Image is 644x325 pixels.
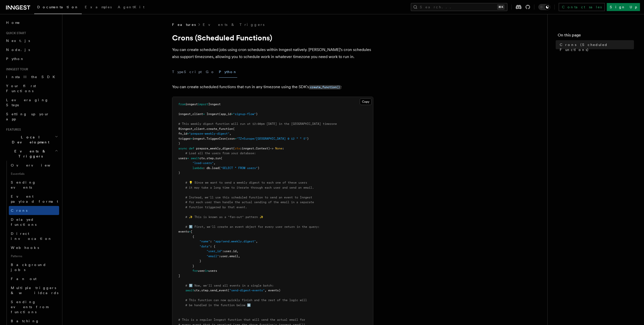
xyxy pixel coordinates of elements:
span: , [256,240,258,243]
span: "data" [199,245,210,248]
a: Overview [9,161,59,170]
span: run [215,156,221,160]
span: # This is a regular Inngest function that will send the actual email for [178,318,305,321]
span: user [224,249,231,253]
span: users [178,156,187,160]
span: # for each user then handle the actual sending of the email in a separate [185,200,314,204]
a: Examples [82,2,115,14]
span: Crons [11,208,27,212]
h1: Crons (Scheduled Functions) [172,33,373,42]
a: Install the SDK [4,72,59,81]
span: events [178,230,189,233]
span: # This function can now quickly finish and the rest of the logic will [185,298,307,302]
span: = [189,230,191,233]
span: # be handled in the function below ⬇️ [185,303,251,307]
span: inngest. [192,137,207,140]
span: await [185,289,194,292]
span: # Load all the users from your database: [185,151,256,155]
kbd: ⌘K [497,5,504,10]
span: Python [6,57,24,61]
span: ( [233,147,235,150]
span: , [236,249,238,253]
span: id [233,249,236,253]
span: prepare_weekly_digest [196,147,233,150]
span: in [205,269,208,273]
span: , [238,254,240,258]
a: Your first Functions [4,81,59,95]
span: ctx [199,156,205,160]
span: import [198,102,208,106]
span: Features [4,128,21,132]
span: , [214,161,215,165]
span: ctx [235,147,240,150]
span: Events & Triggers [4,149,55,159]
span: None [275,147,282,150]
span: = [203,112,205,116]
span: Direct invocation [11,232,52,241]
span: Local Development [4,135,55,145]
span: "TZ=Europe/[GEOGRAPHIC_DATA] 0 12 * * 5" [236,137,307,140]
span: = [235,137,236,140]
span: { [192,235,194,238]
span: # function triggered by that event. [185,205,247,209]
span: ) [258,166,259,170]
span: "load-users" [192,161,214,165]
span: } [199,259,201,263]
span: Inngest [207,112,219,116]
p: You can create scheduled functions that run in any timezone using the SDK's : [172,83,373,91]
span: { [214,245,215,248]
button: Local Development [4,133,59,147]
span: ) [178,171,180,175]
span: fn_id [178,132,187,135]
span: = [187,156,189,160]
span: (cron [226,137,235,140]
span: Sending events [11,180,36,189]
span: : [282,147,284,150]
span: Context) [256,147,270,150]
span: # 💡 Since we want to send a weekly digest to each one of these users [185,181,307,184]
span: Patterns [9,252,59,260]
span: , events) [265,289,280,292]
span: # ✨ This is known as a "fan-out" pattern ✨ [185,215,263,219]
span: # it may take a long time to iterate through each user and send an email. [185,186,314,189]
span: . [231,249,233,253]
a: Next.js [4,36,59,45]
span: from [178,102,185,106]
span: Essentials [9,170,59,178]
span: Webhooks [11,246,39,250]
a: Leveraging Steps [4,95,59,110]
span: Overview [11,163,63,167]
span: ( [233,127,235,131]
button: Toggle dark mode [538,4,550,10]
span: Install the SDK [6,75,58,79]
span: : [210,245,212,248]
span: # 2️⃣ Now, we'll send all events in a single batch: [185,284,274,287]
a: Python [4,54,59,63]
button: Events & Triggers [4,147,59,161]
a: Delayed functions [9,215,59,229]
span: "send-digest-events" [229,289,265,292]
span: # 1️⃣ First, we'll create an event object for every user return in the query: [185,225,319,229]
span: , [229,132,231,135]
a: Sending events from functions [9,297,59,316]
span: await [191,156,199,160]
span: Inngest tour [4,67,28,71]
span: inngest [185,102,198,106]
span: : db. [203,166,212,170]
span: step [201,289,208,292]
a: Node.js [4,45,59,54]
span: # Instead, we'll use this scheduled function to send an event to Inngest [185,196,312,199]
button: Python [219,66,237,78]
span: ( [219,166,221,170]
span: : [240,147,242,150]
span: def [189,147,194,150]
span: async [178,147,187,150]
a: Setting up your app [4,110,59,124]
span: step [207,156,214,160]
span: ( [221,156,222,160]
button: Search...⌘K [411,3,507,11]
span: "prepare-weekly-digest" [189,132,229,135]
a: Contact sales [559,3,605,11]
span: Crons (Scheduled Functions) [560,42,634,52]
span: lambda [192,166,203,170]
